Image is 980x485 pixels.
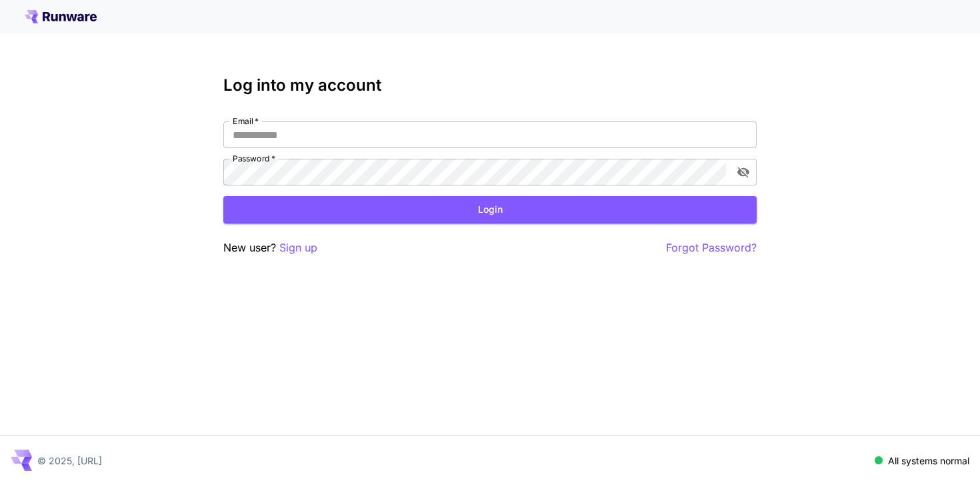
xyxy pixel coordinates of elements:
[233,115,259,127] label: Email
[233,153,275,164] label: Password
[888,454,969,468] p: All systems normal
[279,239,317,256] button: Sign up
[666,239,757,256] button: Forgot Password?
[223,196,757,223] button: Login
[37,454,102,468] p: © 2025, [URL]
[731,160,755,184] button: toggle password visibility
[223,239,317,256] p: New user?
[223,76,757,95] h3: Log into my account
